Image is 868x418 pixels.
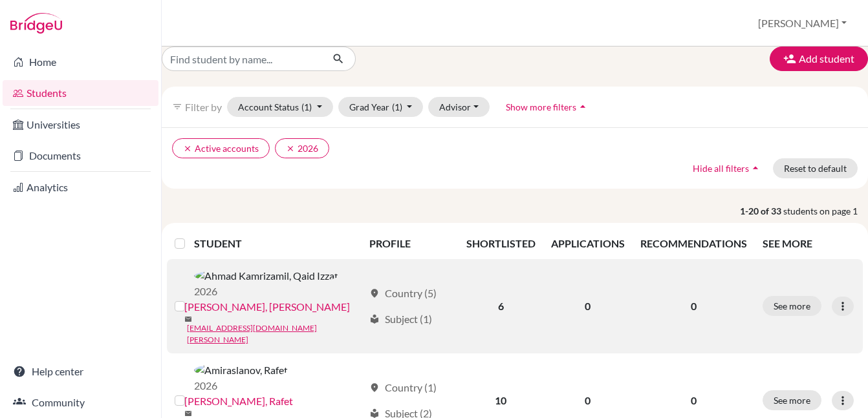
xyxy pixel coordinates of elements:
a: Analytics [3,174,158,200]
button: See more [763,390,821,410]
input: Find student by name... [162,47,322,71]
button: Advisor [428,97,490,117]
a: Students [3,80,158,106]
button: Grad Year(1) [338,97,424,117]
span: (1) [392,101,402,112]
td: 6 [459,259,543,353]
th: APPLICATIONS [543,228,633,259]
strong: 1-20 of 33 [740,204,783,218]
span: Filter by [185,101,222,113]
span: mail [184,410,192,417]
button: Add student [770,47,868,71]
span: (1) [301,101,312,112]
a: Home [3,49,158,75]
i: clear [183,144,192,153]
img: Bridge-U [10,13,62,34]
p: 0 [640,393,747,408]
span: Show more filters [506,101,576,112]
a: [PERSON_NAME], Rafet [184,393,293,409]
a: Universities [3,112,158,138]
button: clearActive accounts [172,138,270,158]
p: 2026 [194,378,288,393]
i: filter_list [172,101,182,112]
span: location_on [369,382,380,393]
button: Hide all filtersarrow_drop_up [682,158,773,178]
button: See more [763,296,821,316]
span: location_on [369,288,380,298]
button: Reset to default [773,158,858,178]
a: Documents [3,143,158,169]
th: PROFILE [362,228,459,259]
span: mail [184,315,192,323]
div: Country (1) [369,380,437,395]
span: students on page 1 [783,204,868,218]
span: local_library [369,314,380,324]
button: clear2026 [275,138,329,158]
i: clear [286,144,295,153]
a: [PERSON_NAME], [PERSON_NAME] [184,299,350,315]
p: 2026 [194,284,338,299]
td: 0 [543,259,633,353]
th: RECOMMENDATIONS [633,228,755,259]
th: SHORTLISTED [459,228,543,259]
button: Show more filtersarrow_drop_up [495,97,600,117]
i: arrow_drop_up [576,100,589,113]
button: [PERSON_NAME] [752,11,852,36]
span: Hide all filters [693,163,749,174]
th: SEE MORE [755,228,863,259]
p: 0 [640,298,747,314]
a: Help center [3,359,158,384]
i: arrow_drop_up [749,162,762,174]
img: Amiraslanov, Rafet [194,362,288,378]
img: Ahmad Kamrizamil, Qaid Izzat [194,268,338,284]
a: Community [3,390,158,415]
button: Account Status(1) [227,97,333,117]
th: STUDENT [194,228,362,259]
div: Subject (1) [369,311,432,327]
div: Country (5) [369,286,437,301]
a: [EMAIL_ADDRESS][DOMAIN_NAME][PERSON_NAME] [187,322,363,346]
